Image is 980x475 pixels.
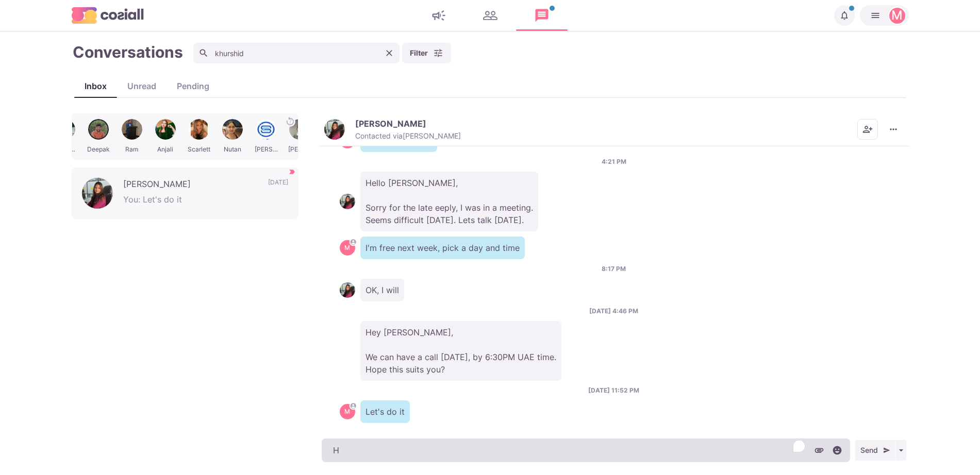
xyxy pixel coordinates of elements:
p: Let's do it [360,400,410,423]
img: logo [72,7,144,23]
svg: avatar [350,403,356,409]
img: Khurshid Ahmed [82,178,113,209]
p: [PERSON_NAME] [123,178,258,193]
p: You: Let's do it [123,193,288,209]
p: [DATE] [268,178,288,193]
div: Martin [344,409,350,415]
p: [DATE] 4:46 PM [589,307,638,316]
p: OK, I will [360,279,404,301]
textarea: To enrich screen reader interactions, please activate Accessibility in Grammarly extension settings [322,438,850,462]
input: Search conversations [193,43,400,63]
div: Unread [117,80,167,92]
button: More menu [883,119,904,140]
div: Inbox [74,80,117,92]
button: Filter [402,43,451,63]
p: Hello [PERSON_NAME], Sorry for the late eeply, I was in a meeting. Seems difficult [DATE]. Lets t... [360,172,538,231]
button: Notifications [834,5,855,26]
p: Contacted via [PERSON_NAME] [355,131,461,141]
button: Clear [381,45,397,61]
div: Martin [891,9,903,22]
p: 4:21 PM [602,157,626,166]
p: I'm free next week, pick a day and time [360,236,525,259]
p: [DATE] 11:52 PM [588,386,639,395]
div: Martin [344,245,350,251]
button: Martin [860,5,909,26]
button: Attach files [811,443,827,458]
button: Khurshid Ahmed[PERSON_NAME]Contacted via[PERSON_NAME] [324,118,461,141]
img: Khurshid Ahmed [324,119,345,140]
div: Pending [167,80,220,92]
button: Add add contacts [857,119,878,140]
p: [PERSON_NAME] [355,118,426,129]
svg: avatar [350,239,356,245]
button: Send [855,440,895,461]
img: Khurshid Ahmed [340,282,355,298]
button: Select emoji [829,443,845,458]
p: Hey [PERSON_NAME], We can have a call [DATE], by 6:30PM UAE time. Hope this suits you? [360,321,561,381]
h1: Conversations [73,43,183,61]
img: Khurshid Ahmed [340,194,355,209]
p: 8:17 PM [602,264,626,274]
